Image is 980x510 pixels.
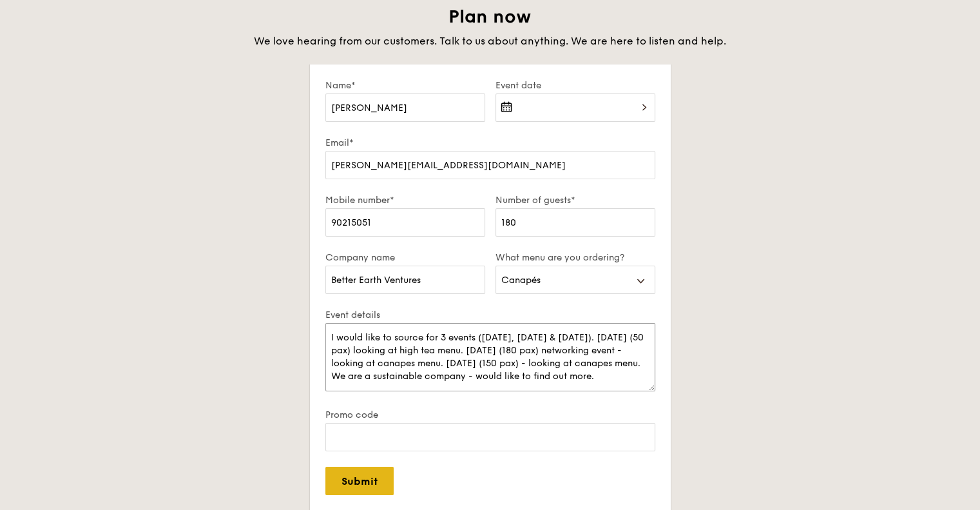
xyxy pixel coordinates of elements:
[325,137,655,148] label: Email*
[495,195,655,206] label: Number of guests*
[325,309,655,320] label: Event details
[325,252,485,263] label: Company name
[495,80,655,91] label: Event date
[325,467,394,495] input: Submit
[448,6,532,28] span: Plan now
[325,195,485,206] label: Mobile number*
[325,323,655,391] textarea: Let us know details such as your venue address, event time, preferred menu, dietary requirements,...
[254,35,726,47] span: We love hearing from our customers. Talk to us about anything. We are here to listen and help.
[495,252,655,263] label: What menu are you ordering?
[325,80,485,91] label: Name*
[325,409,655,420] label: Promo code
